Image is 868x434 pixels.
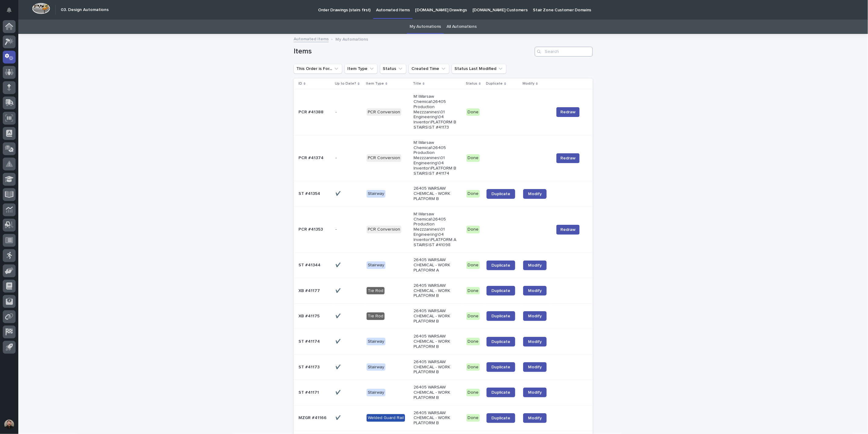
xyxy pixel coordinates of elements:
[294,354,593,380] tr: ST #41173ST #41173 ✔️✔️ Stairway26405 WARSAW CHEMICAL - WORK PLATFORM BDoneDuplicateModify
[298,414,328,421] p: MZGR #41166
[414,140,457,176] p: M:\Warsaw Chemical\26405 Production Mezzzanines\01 Engineering\04 Inventor\PLATFORM B STAIRS\ST #...
[32,3,50,14] img: Workspace Logo
[466,414,480,422] div: Done
[294,181,593,206] tr: ST #41354ST #41354 ✔️✔️ Stairway26405 WARSAW CHEMICAL - WORK PLATFORM BDoneDuplicateModify
[298,261,322,268] p: ST #41344
[491,314,510,318] span: Duplicate
[294,135,593,181] tr: PCR #41374PCR #41374 -- PCR ConversionM:\Warsaw Chemical\26405 Production Mezzzanines\01 Engineer...
[523,362,547,372] a: Modify
[528,390,542,395] span: Modify
[486,413,515,423] a: Duplicate
[335,154,338,161] p: -
[560,155,576,161] span: Redraw
[367,363,385,371] div: Stairway
[556,107,580,117] button: Redraw
[466,261,480,269] div: Done
[466,389,480,396] div: Done
[335,108,338,115] p: -
[414,359,457,375] p: 26405 WARSAW CHEMICAL - WORK PLATFORM B
[294,405,593,431] tr: MZGR #41166MZGR #41166 ✔️✔️ Welded Guard Rail26405 WARSAW CHEMICAL - WORK PLATFORM BDoneDuplicate...
[466,338,480,345] div: Done
[335,389,342,395] p: ✔️
[452,64,506,74] button: Status Last Modified
[466,190,480,198] div: Done
[486,286,515,296] a: Duplicate
[294,278,593,303] tr: XB #41177XB #41177 ✔️✔️ Tie Rod26405 WARSAW CHEMICAL - WORK PLATFORM BDoneDuplicateModify
[414,94,457,130] p: M:\Warsaw Chemical\26405 Production Mezzzanines\01 Engineering\04 Inventor\PLATFORM B STAIRS\ST #...
[414,308,457,324] p: 26405 WARSAW CHEMICAL - WORK PLATFORM B
[414,283,457,298] p: 26405 WARSAW CHEMICAL - WORK PLATFORM B
[298,226,324,232] p: PCR #41353
[523,286,547,296] a: Modify
[414,212,457,248] p: M:\Warsaw Chemical\26405 Production Mezzzanines\01 Engineering\04 Inventor\PLATFORM A STAIRS\ST #...
[486,337,515,347] a: Duplicate
[523,388,547,397] a: Modify
[3,4,16,16] button: Notifications
[298,389,320,395] p: ST #41171
[298,80,302,87] p: ID
[491,192,510,196] span: Duplicate
[491,289,510,293] span: Duplicate
[528,192,542,196] span: Modify
[528,289,542,293] span: Modify
[528,263,542,268] span: Modify
[335,80,356,87] p: Up to Date?
[535,47,593,57] input: Search
[61,7,109,13] h2: 03. Design Automations
[486,388,515,397] a: Duplicate
[367,154,401,162] div: PCR Conversion
[367,287,385,295] div: Tie Rod
[491,390,510,395] span: Duplicate
[366,80,384,87] p: Item Type
[298,108,325,115] p: PCR #41388
[335,312,342,319] p: ✔️
[367,226,401,233] div: PCR Conversion
[491,263,510,268] span: Duplicate
[367,414,405,422] div: Welded Guard Rail
[523,337,547,347] a: Modify
[486,80,503,87] p: Duplicate
[560,227,576,233] span: Redraw
[414,334,457,349] p: 26405 WARSAW CHEMICAL - WORK PLATFORM B
[298,312,321,319] p: XB #41175
[8,7,16,17] div: Notifications
[345,64,378,74] button: Item Type
[367,108,401,116] div: PCR Conversion
[335,363,342,370] p: ✔️
[528,314,542,318] span: Modify
[335,226,338,232] p: -
[294,64,342,74] button: This Order is For...
[298,338,321,344] p: ST #41174
[410,20,441,34] a: My Automations
[294,35,329,42] a: Automated Items
[486,362,515,372] a: Duplicate
[466,287,480,295] div: Done
[367,312,385,320] div: Tie Rod
[528,416,542,420] span: Modify
[298,363,321,370] p: ST #41173
[556,225,580,235] button: Redraw
[528,340,542,344] span: Modify
[491,416,510,420] span: Duplicate
[523,261,547,270] a: Modify
[491,340,510,344] span: Duplicate
[466,226,480,233] div: Done
[556,153,580,163] button: Redraw
[560,109,576,115] span: Redraw
[413,80,421,87] p: Title
[367,338,385,345] div: Stairway
[414,186,457,201] p: 26405 WARSAW CHEMICAL - WORK PLATFORM B
[466,108,480,116] div: Done
[486,261,515,270] a: Duplicate
[409,64,449,74] button: Created Time
[491,365,510,369] span: Duplicate
[294,89,593,135] tr: PCR #41388PCR #41388 -- PCR ConversionM:\Warsaw Chemical\26405 Production Mezzzanines\01 Engineer...
[466,363,480,371] div: Done
[486,189,515,199] a: Duplicate
[523,311,547,321] a: Modify
[294,380,593,405] tr: ST #41171ST #41171 ✔️✔️ Stairway26405 WARSAW CHEMICAL - WORK PLATFORM BDoneDuplicateModify
[523,189,547,199] a: Modify
[466,154,480,162] div: Done
[335,287,342,294] p: ✔️
[486,311,515,321] a: Duplicate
